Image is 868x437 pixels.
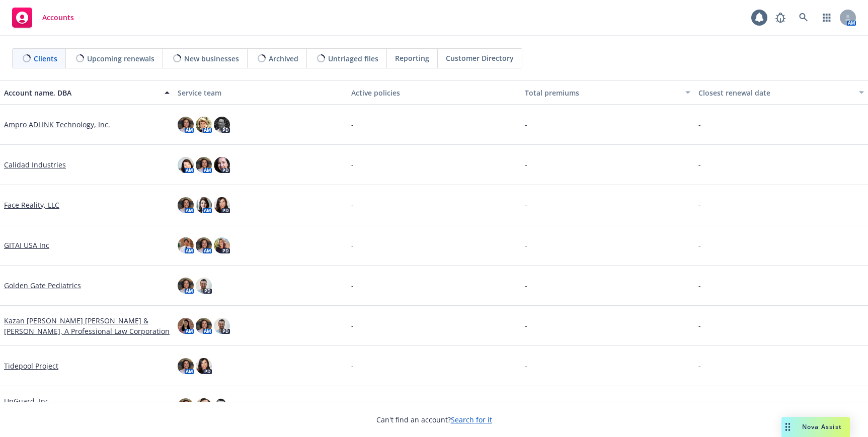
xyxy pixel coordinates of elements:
[781,417,850,437] button: Nova Assist
[395,53,429,63] span: Reporting
[794,8,814,28] a: Search
[781,417,794,437] div: Drag to move
[184,53,239,64] span: New businesses
[451,415,492,424] a: Search for it
[87,53,154,64] span: Upcoming renewals
[802,422,842,431] span: Nova Assist
[178,398,194,414] img: photo
[174,80,347,105] button: Service team
[4,280,81,291] a: Golden Gate Pediatrics
[347,80,521,105] button: Active policies
[178,88,343,98] div: Service team
[698,320,701,331] span: -
[178,358,194,374] img: photo
[698,240,701,250] span: -
[214,197,230,213] img: photo
[351,401,354,411] span: -
[351,200,354,210] span: -
[34,53,57,64] span: Clients
[4,88,159,98] div: Account name, DBA
[525,280,527,291] span: -
[4,315,170,336] a: Kazan [PERSON_NAME] [PERSON_NAME] & [PERSON_NAME], A Professional Law Corporation
[196,197,212,213] img: photo
[196,398,212,414] img: photo
[4,200,59,210] a: Face Reality, LLC
[525,119,527,130] span: -
[4,159,66,170] a: Calidad Industries
[351,280,354,291] span: -
[351,361,354,371] span: -
[770,8,791,28] a: Report a Bug
[698,88,853,98] div: Closest renewal date
[525,361,527,371] span: -
[8,4,78,32] a: Accounts
[269,53,298,64] span: Archived
[196,278,212,294] img: photo
[196,318,212,334] img: photo
[178,318,194,334] img: photo
[446,53,514,63] span: Customer Directory
[351,88,517,98] div: Active policies
[521,80,694,105] button: Total premiums
[178,157,194,173] img: photo
[4,240,49,250] a: GITAI USA Inc
[698,361,701,371] span: -
[376,414,492,425] span: Can't find an account?
[525,88,679,98] div: Total premiums
[214,237,230,253] img: photo
[178,278,194,294] img: photo
[196,157,212,173] img: photo
[196,117,212,133] img: photo
[351,119,354,130] span: -
[214,117,230,133] img: photo
[698,401,701,411] span: -
[698,280,701,291] span: -
[196,358,212,374] img: photo
[196,237,212,253] img: photo
[351,159,354,170] span: -
[698,119,701,130] span: -
[698,200,701,210] span: -
[42,14,74,22] span: Accounts
[4,396,51,406] a: UpGuard, Inc.
[4,119,110,130] a: Ampro ADLINK Technology, Inc.
[351,240,354,250] span: -
[4,361,58,371] a: Tidepool Project
[817,8,837,28] a: Switch app
[351,320,354,331] span: -
[328,53,378,64] span: Untriaged files
[178,117,194,133] img: photo
[214,157,230,173] img: photo
[214,318,230,334] img: photo
[694,80,868,105] button: Closest renewal date
[698,159,701,170] span: -
[178,197,194,213] img: photo
[214,398,230,414] img: photo
[525,401,527,411] span: -
[525,320,527,331] span: -
[525,159,527,170] span: -
[178,237,194,253] img: photo
[525,200,527,210] span: -
[525,240,527,250] span: -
